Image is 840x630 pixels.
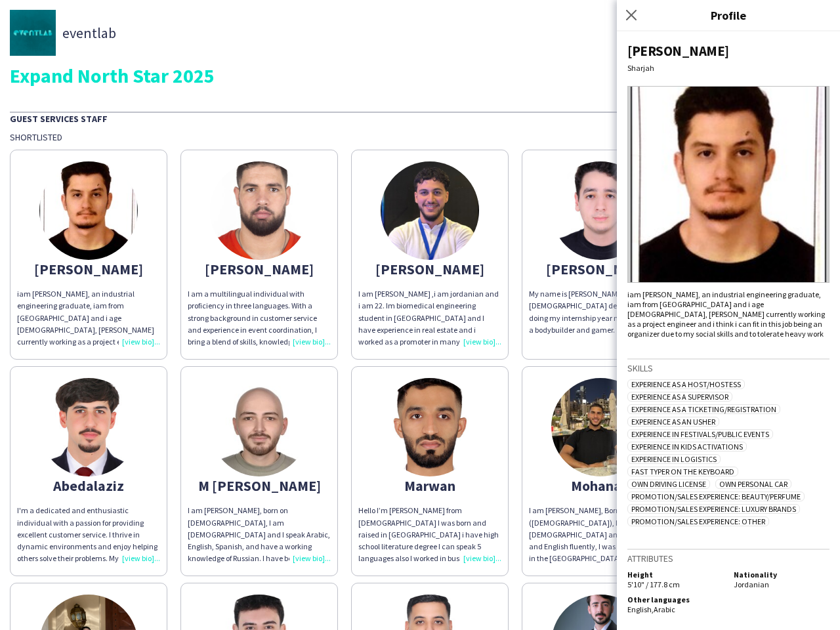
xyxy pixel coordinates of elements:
img: thumb-676cfa27-c4f8-448c-90fc-bf4dc1a81b10.jpg [10,10,56,56]
div: [PERSON_NAME] [17,263,160,275]
span: Promotion/Sales Experience: Other [627,516,769,526]
div: Marwan [358,480,501,492]
span: Experience in Kids Activations [627,442,747,451]
div: My name is [PERSON_NAME] im [DEMOGRAPHIC_DATA] dentist, I also I’m doing my internship year now, ... [529,288,672,336]
span: Promotion/Sales Experience: Beauty/Perfume [627,492,805,501]
div: Abedalaziz [17,480,160,492]
h5: Nationality [734,570,829,579]
div: iam [PERSON_NAME], an industrial engineering graduate, iam from [GEOGRAPHIC_DATA] and i age [DEMO... [627,289,829,339]
span: Promotion/Sales Experience: Luxury Brands [627,504,800,514]
span: Own Driving License [627,479,710,489]
span: English , [627,604,654,614]
div: I am [PERSON_NAME], Born in ([DEMOGRAPHIC_DATA]), I am [DEMOGRAPHIC_DATA] and i speak Arabic and ... [529,505,672,564]
h5: Height [627,570,723,579]
div: Guest Services Staff [10,112,830,125]
div: [PERSON_NAME] [627,42,829,60]
div: Mohanad [529,480,672,492]
img: thumb-673c6f275a433.jpg [39,378,138,476]
div: Sharjah [627,63,829,73]
div: M [PERSON_NAME] [188,480,331,492]
span: 5'10" / 177.8 cm [627,579,680,589]
span: Own Personal Car [715,479,791,489]
div: Expand North Star 2025 [10,66,830,85]
h3: Attributes [627,553,829,564]
div: I am [PERSON_NAME] ,i am jordanian and i am 22. Im biomedical engineering student in [GEOGRAPHIC_... [358,288,501,348]
div: [PERSON_NAME] [529,263,672,275]
span: Fast Typer on the Keyboard [627,467,738,476]
img: thumb-67a9956e7bcc9.jpeg [551,378,650,476]
span: eventlab [62,27,116,39]
div: [PERSON_NAME] [188,263,331,275]
img: thumb-656895d3697b1.jpeg [39,161,138,260]
img: thumb-6899912dd857e.jpeg [381,161,479,260]
div: Shortlisted [10,131,830,143]
span: Jordanian [734,579,769,589]
h3: Skills [627,362,829,374]
span: Arabic [654,604,675,614]
span: Experience as a Ticketing/Registration [627,404,780,414]
img: thumb-e7a8d266-6587-48c3-a3fd-1af5c5d4fd9d.jpg [381,378,479,476]
span: Experience as a Supervisor [627,392,732,402]
div: I am a multilingual individual with proficiency in three languages. With a strong background in c... [188,288,331,348]
h5: Other languages [627,595,723,604]
span: Experience in Logistics [627,454,721,464]
div: iam [PERSON_NAME], an industrial engineering graduate, iam from [GEOGRAPHIC_DATA] and i age [DEMO... [17,288,160,348]
img: thumb-6893680ebeea8.jpeg [551,161,650,260]
h3: Profile [617,7,840,24]
span: Experience in Festivals/Public Events [627,429,773,439]
img: thumb-652100cf29958.jpeg [210,378,308,476]
div: [PERSON_NAME] [358,263,501,275]
div: I'm a dedicated and enthusiastic individual with a passion for providing excellent customer servi... [17,505,160,564]
img: Crew avatar or photo [627,86,829,283]
img: thumb-684bf61c15068.jpg [210,161,308,260]
span: Experience as an Usher [627,417,719,427]
div: I am [PERSON_NAME], born on [DEMOGRAPHIC_DATA], I am [DEMOGRAPHIC_DATA] and I speak Arabic, Engli... [188,505,331,564]
span: Experience as a Host/Hostess [627,379,745,389]
div: Hello I’m [PERSON_NAME] from [DEMOGRAPHIC_DATA] I was born and raised in [GEOGRAPHIC_DATA] i have... [358,505,501,564]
